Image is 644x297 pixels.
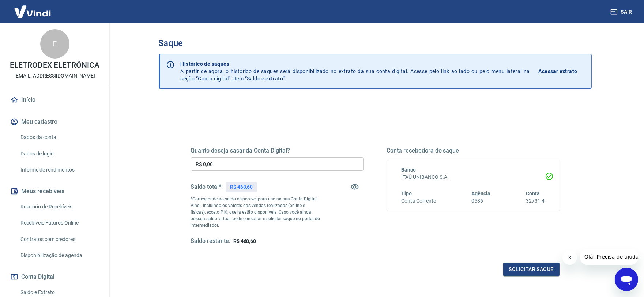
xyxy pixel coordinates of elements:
[40,29,69,59] div: E
[4,5,61,11] span: Olá! Precisa de ajuda?
[159,38,592,48] h3: Saque
[191,196,320,229] p: *Corresponde ao saldo disponível para uso na sua Conta Digital Vindi. Incluindo os valores das ve...
[471,197,490,205] h6: 0586
[539,68,577,75] p: Acessar extrato
[191,183,223,191] h5: Saldo total*:
[9,269,101,285] button: Conta Digital
[9,0,56,23] img: Vindi
[18,146,101,161] a: Dados de login
[18,130,101,145] a: Dados da conta
[18,162,101,177] a: Informe de rendimentos
[526,197,545,205] h6: 32731-4
[230,183,253,191] p: R$ 468,60
[580,249,638,265] iframe: Mensagem da empresa
[402,167,416,173] span: Banco
[9,183,101,199] button: Meus recebíveis
[18,199,101,214] a: Relatório de Recebíveis
[609,5,635,19] button: Sair
[9,114,101,130] button: Meu cadastro
[402,191,412,196] span: Tipo
[191,147,364,154] h5: Quanto deseja sacar da Conta Digital?
[9,92,101,108] a: Início
[181,60,530,68] p: Histórico de saques
[471,191,490,196] span: Agência
[615,268,638,291] iframe: Botão para abrir a janela de mensagens
[191,237,230,245] h5: Saldo restante:
[503,263,560,276] button: Solicitar saque
[402,173,545,181] h6: ITAÚ UNIBANCO S.A.
[10,61,99,69] p: ELETRODEX ELETRÔNICA
[526,191,540,196] span: Conta
[181,60,530,82] p: A partir de agora, o histórico de saques será disponibilizado no extrato da sua conta digital. Ac...
[18,232,101,247] a: Contratos com credores
[562,250,577,265] iframe: Fechar mensagem
[387,147,560,154] h5: Conta recebedora do saque
[402,197,436,205] h6: Conta Corrente
[233,238,256,244] span: R$ 468,60
[539,60,585,82] a: Acessar extrato
[18,215,101,230] a: Recebíveis Futuros Online
[18,248,101,263] a: Disponibilização de agenda
[14,72,95,80] p: [EMAIL_ADDRESS][DOMAIN_NAME]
